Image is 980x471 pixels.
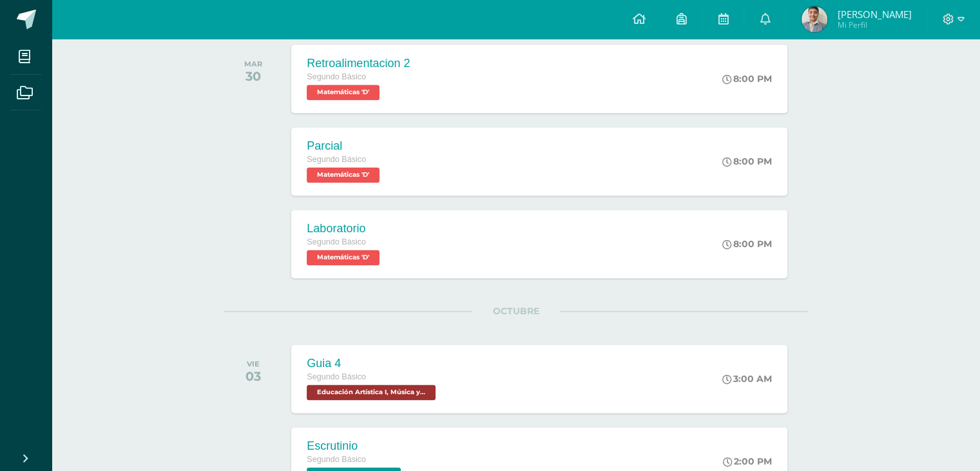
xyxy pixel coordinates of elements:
[307,72,366,81] span: Segundo Básico
[722,373,772,385] div: 3:00 AM
[307,372,366,381] span: Segundo Básico
[245,359,261,368] div: VIE
[245,368,261,384] div: 03
[307,155,366,164] span: Segundo Básico
[307,139,383,153] div: Parcial
[307,357,439,370] div: Guia 4
[244,59,262,68] div: MAR
[307,85,380,100] span: Matemáticas 'D'
[307,167,380,183] span: Matemáticas 'D'
[307,385,436,400] span: Educación Artística I, Música y Danza 'D'
[244,68,262,84] div: 30
[307,455,366,464] span: Segundo Básico
[837,8,911,21] span: [PERSON_NAME]
[837,19,911,30] span: Mi Perfil
[307,237,366,246] span: Segundo Básico
[307,57,410,70] div: Retroalimentacion 2
[722,238,772,250] div: 8:00 PM
[723,456,772,467] div: 2:00 PM
[307,222,383,235] div: Laboratorio
[307,250,380,265] span: Matemáticas 'D'
[722,155,772,167] div: 8:00 PM
[722,73,772,85] div: 8:00 PM
[307,439,404,453] div: Escrutinio
[472,305,560,317] span: OCTUBRE
[802,6,827,32] img: e306a5293da9fbab03f1608eafc4c57d.png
